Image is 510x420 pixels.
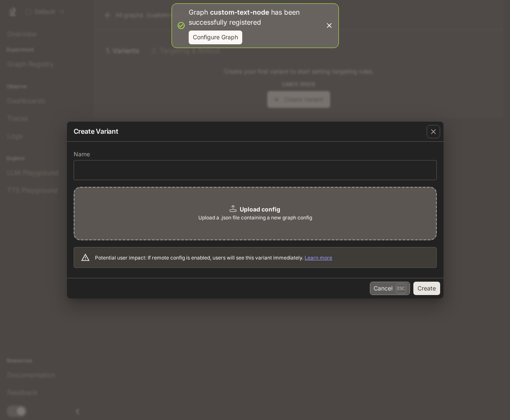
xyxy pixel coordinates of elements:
[189,7,322,27] p: Graph has been successfully registered
[413,282,440,295] button: Create
[74,151,90,157] p: Name
[210,8,269,16] p: custom-text-node
[74,126,118,136] p: Create Variant
[95,255,332,261] span: Potential user impact: If remote config is enabled, users will see this variant immediately.
[240,206,280,213] b: Upload config
[189,31,242,44] button: Configure Graph
[370,282,410,295] button: CancelEsc
[305,255,332,261] a: Learn more
[198,214,312,222] span: Upload a .json file containing a new graph config
[396,284,406,293] p: Esc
